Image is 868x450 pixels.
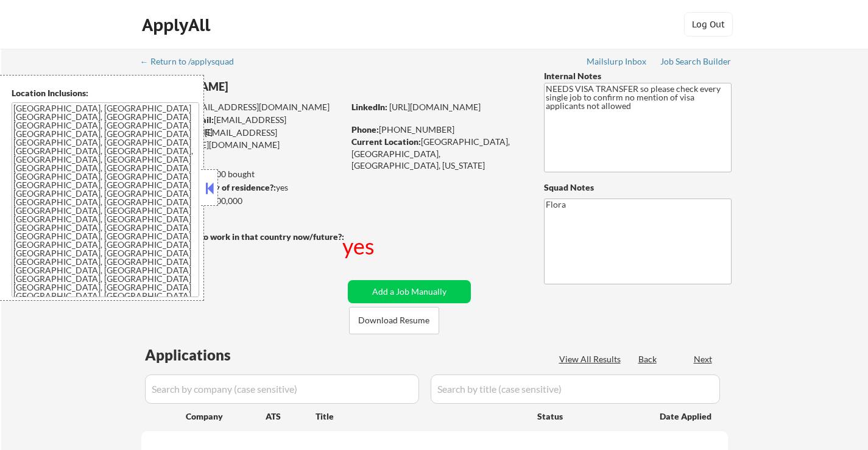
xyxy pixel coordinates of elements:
div: Date Applied [660,410,713,423]
div: yes [342,231,377,261]
a: Mailslurp Inbox [587,57,647,69]
strong: Phone: [351,124,379,135]
div: Internal Notes [544,70,732,82]
a: Job Search Builder [660,57,732,69]
div: 115 sent / 200 bought [141,168,344,180]
div: Mailslurp Inbox [587,57,647,66]
div: Company [186,410,266,423]
div: [EMAIL_ADDRESS][DOMAIN_NAME] [142,114,344,138]
div: Back [638,353,658,365]
div: Next [694,353,713,365]
div: Squad Notes [544,181,732,194]
div: $200,000 [141,195,344,207]
button: Add a Job Manually [348,280,471,303]
div: View All Results [559,353,624,365]
div: [GEOGRAPHIC_DATA], [GEOGRAPHIC_DATA], [GEOGRAPHIC_DATA], [US_STATE] [351,136,524,172]
a: [URL][DOMAIN_NAME] [389,102,481,112]
button: Download Resume [349,307,439,334]
div: Title [316,410,526,423]
button: Log Out [684,12,733,37]
div: ← Return to /applysquad [140,57,245,66]
div: yes [141,181,340,194]
a: ← Return to /applysquad [140,57,245,69]
input: Search by company (case sensitive) [145,374,419,404]
strong: Will need Visa to work in that country now/future?: [141,231,344,242]
div: ATS [266,410,316,423]
div: Location Inclusions: [12,87,199,99]
div: [EMAIL_ADDRESS][DOMAIN_NAME] [142,101,344,113]
div: Applications [145,348,266,362]
div: [PHONE_NUMBER] [351,124,524,136]
strong: LinkedIn: [351,102,387,112]
div: Job Search Builder [660,57,732,66]
div: [EMAIL_ADDRESS][PERSON_NAME][DOMAIN_NAME] [141,127,344,150]
div: ApplyAll [142,15,214,35]
strong: Current Location: [351,136,421,147]
div: [PERSON_NAME] [141,79,392,94]
div: Status [537,405,642,427]
input: Search by title (case sensitive) [431,374,720,404]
